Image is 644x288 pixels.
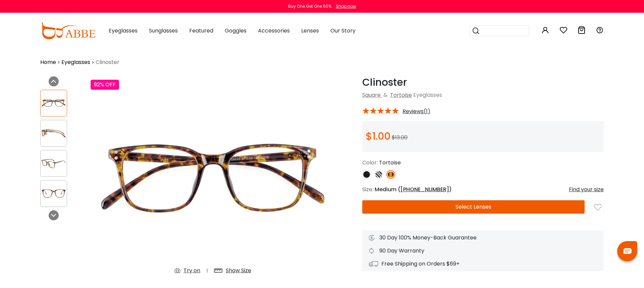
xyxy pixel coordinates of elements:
span: Featured [189,27,213,34]
span: Eyeglasses [413,91,442,99]
span: Goggles [225,27,247,34]
div: 90 Day Warranty [369,247,597,255]
a: Eyeglasses [61,58,90,66]
img: Clinoster Tortoise Plastic Eyeglasses , UniversalBridgeFit Frames from ABBE Glasses [91,76,335,280]
img: like [594,204,601,211]
button: Select Lenses [362,200,585,214]
img: Clinoster Tortoise Plastic Eyeglasses , UniversalBridgeFit Frames from ABBE Glasses [41,187,67,200]
span: Accessories [258,27,290,34]
div: 92% OFF [91,80,119,90]
a: Square [362,91,381,99]
span: Clinoster [96,58,119,66]
span: Tortoise [379,159,401,166]
img: Clinoster Tortoise Plastic Eyeglasses , UniversalBridgeFit Frames from ABBE Glasses [41,96,67,110]
span: & [382,91,389,99]
div: Show Size [226,267,251,275]
img: chat [624,248,632,254]
h1: Clinoster [362,76,604,88]
div: Find your size [569,186,604,194]
div: Try on [183,267,200,275]
a: Shop now [332,3,356,9]
div: Shop now [336,3,356,9]
span: [PHONE_NUMBER] [400,186,449,193]
div: Buy One Get One 50% [288,3,331,9]
span: $13.00 [392,134,408,141]
span: $1.00 [366,129,390,143]
span: Reviews(1) [402,109,430,115]
div: Free Shipping on Orders $69+ [369,260,597,268]
span: Medium ( ) [375,186,452,193]
span: Sunglasses [149,27,178,34]
span: Size: [362,186,373,193]
img: Clinoster Tortoise Plastic Eyeglasses , UniversalBridgeFit Frames from ABBE Glasses [41,127,67,140]
span: Eyeglasses [109,27,138,34]
span: Lenses [301,27,319,34]
span: Our Story [330,27,356,34]
img: abbeglasses.com [40,22,95,39]
span: Color: [362,159,378,166]
a: Home [40,58,56,66]
a: Tortoise [390,91,412,99]
img: Clinoster Tortoise Plastic Eyeglasses , UniversalBridgeFit Frames from ABBE Glasses [41,157,67,170]
div: 30 Day 100% Money-Back Guarantee [369,234,597,242]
